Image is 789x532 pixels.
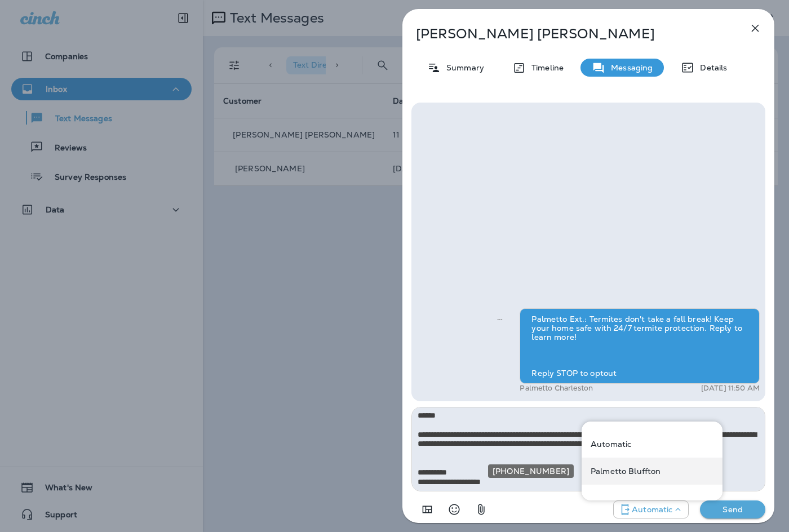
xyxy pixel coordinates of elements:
[582,458,722,485] div: +1 (843) 604-3631
[497,313,503,323] span: Sent
[416,498,438,521] button: Add in a premade template
[591,467,661,476] p: Palmetto Bluffton
[632,505,672,514] p: Automatic
[605,63,653,72] p: Messaging
[520,308,760,384] div: Palmetto Ext.: Termites don't take a fall break! Keep your home safe with 24/7 termite protection...
[709,504,756,515] p: Send
[701,384,760,393] p: [DATE] 11:50 AM
[416,26,724,42] p: [PERSON_NAME] [PERSON_NAME]
[591,440,631,449] p: Automatic
[520,384,593,393] p: Palmetto Charleston
[700,500,765,518] button: Send
[526,63,564,72] p: Timeline
[441,63,484,72] p: Summary
[488,464,574,478] div: [PHONE_NUMBER]
[694,63,727,72] p: Details
[443,498,466,521] button: Select an emoji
